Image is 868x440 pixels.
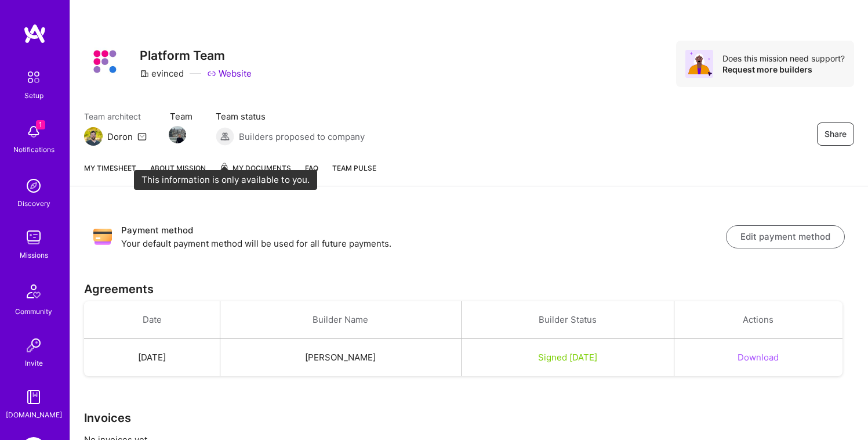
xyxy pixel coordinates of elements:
[140,67,184,80] div: evinced
[84,110,147,122] span: Team architect
[220,162,291,175] span: My Documents
[25,357,43,369] div: Invite
[169,126,186,143] img: Team Member Avatar
[150,162,206,186] a: About Mission
[207,67,252,80] a: Website
[13,143,55,156] div: Notifications
[6,409,62,421] div: [DOMAIN_NAME]
[722,53,845,64] div: Does this mission need support?
[15,305,52,318] div: Community
[84,162,136,186] a: My timesheet
[170,110,193,122] span: Team
[140,69,149,78] i: icon CompanyGray
[93,228,112,246] img: Payment method
[84,411,854,425] h3: Invoices
[738,351,779,363] button: Download
[216,110,365,122] span: Team status
[20,249,48,261] div: Missions
[17,197,50,210] div: Discovery
[22,226,45,249] img: teamwork
[461,301,674,339] th: Builder Status
[84,127,103,146] img: Team Architect
[84,339,220,377] td: [DATE]
[220,162,291,186] a: My Documents
[475,351,660,363] div: Signed [DATE]
[121,223,726,237] h3: Payment method
[220,301,462,339] th: Builder Name
[21,65,46,89] img: setup
[137,132,147,141] i: icon Mail
[170,125,185,145] a: Team Member Avatar
[107,131,133,143] div: Doron
[216,127,234,146] img: Builders proposed to company
[22,334,45,357] img: Invite
[22,385,45,409] img: guide book
[332,162,376,186] a: Team Pulse
[84,282,854,296] h3: Agreements
[825,128,847,140] span: Share
[332,164,376,172] span: Team Pulse
[674,301,842,339] th: Actions
[685,50,713,78] img: Avatar
[84,301,220,339] th: Date
[220,339,462,377] td: [PERSON_NAME]
[121,237,726,250] p: Your default payment method will be used for all future payments.
[36,120,45,129] span: 1
[22,120,45,143] img: bell
[817,122,854,146] button: Share
[239,131,365,143] span: Builders proposed to company
[23,23,46,44] img: logo
[726,225,845,248] button: Edit payment method
[305,162,318,186] a: FAQ
[22,174,45,197] img: discovery
[140,48,252,63] h3: Platform Team
[84,41,126,82] img: Company Logo
[20,277,48,305] img: Community
[722,64,845,75] div: Request more builders
[24,89,43,102] div: Setup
